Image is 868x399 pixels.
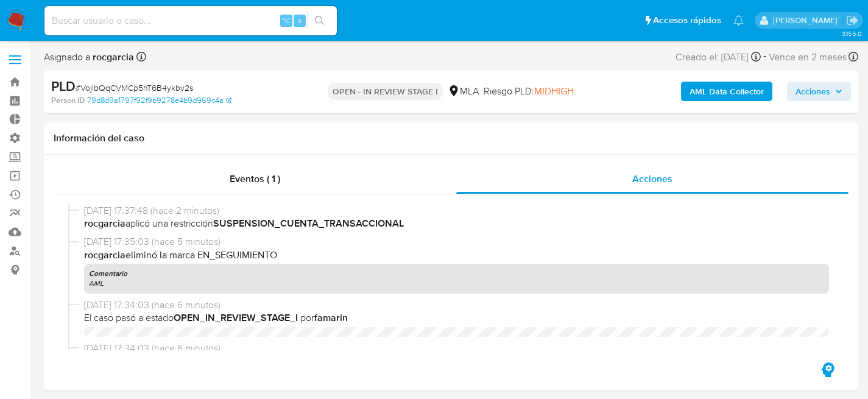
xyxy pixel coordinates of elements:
a: Salir [846,14,859,27]
button: Acciones [787,82,851,101]
b: PLD [51,76,76,96]
b: rocgarcia [84,216,125,230]
p: AML [89,278,824,288]
span: [DATE] 17:35:03 (hace 5 minutos) [84,235,829,249]
b: AML Data Collector [690,82,764,101]
span: Asignado a [44,51,134,64]
b: SUSPENSION_CUENTA_TRANSACCIONAL [213,216,404,230]
b: rocgarcia [90,50,134,64]
h1: Información del caso [54,132,849,144]
b: OPEN_IN_REVIEW_STAGE_I [174,311,298,325]
span: ⌥ [281,15,291,26]
span: [DATE] 17:37:48 (hace 2 minutos) [84,204,829,217]
div: Creado el: [DATE] [676,49,761,65]
button: search-icon [307,12,332,29]
span: Eventos ( 1 ) [230,172,280,186]
span: Acciones [796,82,830,101]
input: Buscar usuario o caso... [44,13,337,29]
div: MLA [448,85,479,98]
a: Notificaciones [733,15,744,26]
span: El caso pasó a estado por [84,311,829,325]
b: rocgarcia [84,248,125,262]
span: Riesgo PLD: [484,85,574,98]
b: famarin [314,311,348,325]
span: # VojlbQqCVMCp5hT6B4ykbv2s [76,82,193,94]
span: [DATE] 17:34:03 (hace 6 minutos) [84,342,829,355]
p: eliminó la marca EN_SEGUIMIENTO [84,249,829,262]
span: [DATE] 17:34:03 (hace 6 minutos) [84,298,829,312]
button: AML Data Collector [681,82,772,101]
span: aplicó una restricción [84,217,829,230]
b: Comentario [89,268,127,279]
span: Vence en 2 meses [769,51,847,64]
b: Person ID [51,95,85,106]
span: Accesos rápidos [653,14,721,27]
span: MIDHIGH [534,84,574,98]
a: 79d8d9a1797f92f9b9278e4b9d969c4a [87,95,231,106]
p: OPEN - IN REVIEW STAGE I [328,83,443,100]
span: Acciones [632,172,672,186]
p: facundo.marin@mercadolibre.com [773,15,842,26]
span: - [763,49,766,65]
span: s [298,15,302,26]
